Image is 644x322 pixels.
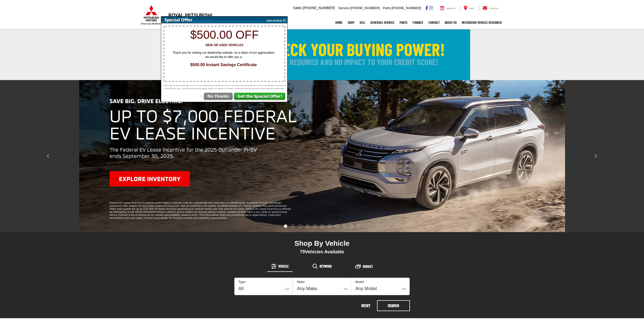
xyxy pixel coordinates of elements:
a: Instagram: Click to visit our Instagram page [429,6,433,10]
span: Vehicle [278,264,289,268]
span: Contact [489,7,499,10]
li: Go to slide number 1. [284,224,287,228]
a: Service [437,6,459,11]
img: Check Your Buying Power [174,29,470,80]
span: Offer valid for thirty (30) days. Limit one (1) certificate per vehicle purchase. Not valid with ... [162,84,286,90]
h3: Royal Mitsubishi [168,12,213,18]
img: Special Offer [161,16,262,23]
img: Get the Special Offer [234,93,287,102]
li: Go to slide number 9. [343,224,346,228]
span: Thank you for visiting our dealership website. As a token of our appreciation we would like to of... [169,51,278,59]
span: 79 [300,249,305,254]
a: Contact [479,6,503,11]
li: Go to slide number 8. [335,224,339,228]
a: Contact [426,16,442,29]
button: Click to view next picture. [547,90,644,222]
span: Budget [363,265,373,268]
li: Go to slide number 3. [299,224,302,228]
img: No Thanks, Continue to Website [198,93,234,102]
div: Vehicles Available [234,249,410,255]
a: Map [460,6,477,11]
span: [PHONE_NUMBER] [303,6,335,10]
button: Search [377,300,410,311]
li: Go to slide number 7. [328,224,331,228]
a: Schedule Service: Opens in a new tab [368,16,397,29]
label: Type [239,280,245,284]
a: Shop [345,16,357,29]
a: About Us [442,16,459,29]
h3: New or Used Vehicles [164,44,285,47]
li: Go to slide number 4. [306,224,309,228]
img: close window [262,16,288,23]
label: Model [355,280,364,284]
img: Save Big. Drive Electric [79,80,565,232]
label: Make [297,280,305,284]
li: Go to slide number 6. [321,224,324,228]
a: Finance [410,16,426,29]
span: Service [446,7,455,10]
li: Go to slide number 2. [291,224,295,228]
img: Mitsubishi [140,5,163,25]
span: Service [338,6,349,10]
h1: $500.00 off [164,28,285,41]
div: Shop By Vehicle [234,239,410,249]
span: [PHONE_NUMBER] [350,6,380,10]
span: $500.00 Instant Savings Certificate [167,62,280,68]
a: Parts: Opens in a new tab [397,16,410,29]
span: Sales [293,6,302,10]
span: Map [469,7,474,10]
a: Home [333,16,345,29]
span: [PHONE_NUMBER] [391,6,421,10]
a: Sell [357,16,368,29]
li: Go to slide number 5. [313,224,317,228]
a: Facebook: Click to visit our Facebook page [425,6,428,10]
li: Go to slide number 10. [350,224,353,228]
span: Parts [383,6,390,10]
li: Go to slide number 11. [357,224,360,228]
a: Mitsubishi Vehicle Research [459,16,504,29]
button: Reset [356,300,376,311]
span: Keyword [320,264,332,268]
